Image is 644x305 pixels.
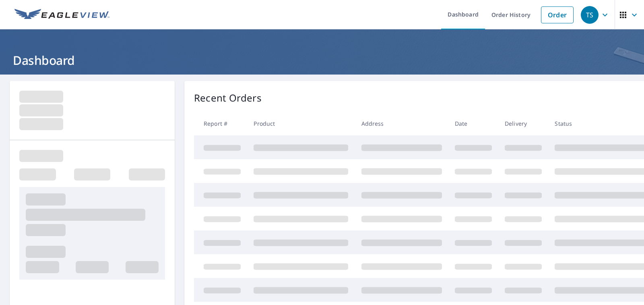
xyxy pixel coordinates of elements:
th: Delivery [498,112,548,135]
a: Order [541,6,574,23]
th: Product [247,112,355,135]
p: Recent Orders [194,91,262,105]
h1: Dashboard [10,52,634,68]
img: EV Logo [14,9,109,21]
th: Address [355,112,448,135]
div: TS [581,6,599,24]
th: Report # [194,112,247,135]
th: Date [448,112,498,135]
